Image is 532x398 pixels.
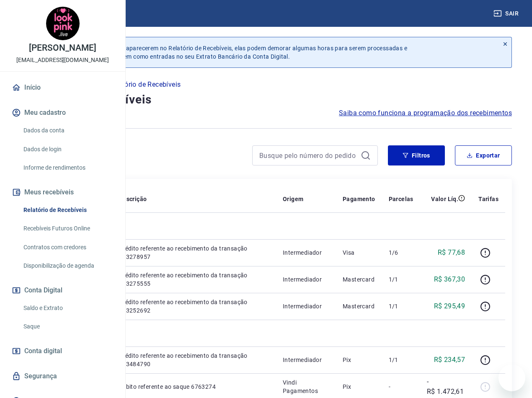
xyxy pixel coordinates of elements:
[343,356,375,364] p: Pix
[20,239,115,256] a: Contratos com credores
[343,302,375,310] p: Mastercard
[10,281,115,300] button: Conta Digital
[46,7,80,40] img: f5e2b5f2-de41-4e9a-a4e6-a6c2332be871.jpeg
[10,183,115,202] button: Meus recebíveis
[119,298,269,315] p: Crédito referente ao recebimento da transação 223252692
[389,275,413,284] p: 1/1
[20,257,115,274] a: Disponibilização de agenda
[498,364,525,391] iframe: 메시징 창을 시작하는 버튼
[108,80,181,90] p: Relatório de Recebíveis
[20,300,115,317] a: Saldo e Extrato
[45,44,407,61] p: Após o envio das liquidações aparecerem no Relatório de Recebíveis, elas podem demorar algumas ho...
[20,220,115,237] a: Recebíveis Futuros Online
[24,345,62,357] span: Conta digital
[388,145,445,165] button: Filtros
[10,78,115,97] a: Início
[119,244,269,261] p: Crédito referente ao recebimento da transação 223278957
[119,271,269,288] p: Crédito referente ao recebimento da transação 223275555
[119,351,269,368] p: Crédito referente ao recebimento da transação 223484790
[389,302,413,310] p: 1/1
[438,248,465,258] p: R$ 77,68
[283,302,329,310] p: Intermediador
[10,367,115,385] a: Segurança
[20,159,115,176] a: Informe de rendimentos
[20,318,115,335] a: Saque
[434,355,465,365] p: R$ 234,57
[10,103,115,122] button: Meu cadastro
[431,195,458,203] p: Valor Líq.
[16,56,109,65] p: [EMAIL_ADDRESS][DOMAIN_NAME]
[434,274,465,284] p: R$ 367,30
[283,248,329,257] p: Intermediador
[10,342,115,360] a: Conta digital
[283,378,329,395] p: Vindi Pagamentos
[29,44,96,52] p: [PERSON_NAME]
[20,141,115,158] a: Dados de login
[343,382,375,391] p: Pix
[434,301,465,311] p: R$ 295,49
[343,275,375,284] p: Mastercard
[283,356,329,364] p: Intermediador
[343,195,375,203] p: Pagamento
[389,382,413,391] p: -
[492,6,522,21] button: Sair
[20,202,115,219] a: Relatório de Recebíveis
[343,248,375,257] p: Visa
[119,382,269,391] p: Débito referente ao saque 6763274
[339,108,512,118] a: Saiba como funciona a programação dos recebimentos
[427,377,465,397] p: -R$ 1.472,61
[119,195,147,203] p: Descrição
[478,195,498,203] p: Tarifas
[283,275,329,284] p: Intermediador
[283,195,303,203] p: Origem
[20,122,115,139] a: Dados da conta
[259,149,357,162] input: Busque pelo número do pedido
[20,91,512,108] h4: Relatório de Recebíveis
[455,145,512,165] button: Exportar
[389,356,413,364] p: 1/1
[389,195,413,203] p: Parcelas
[389,248,413,257] p: 1/6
